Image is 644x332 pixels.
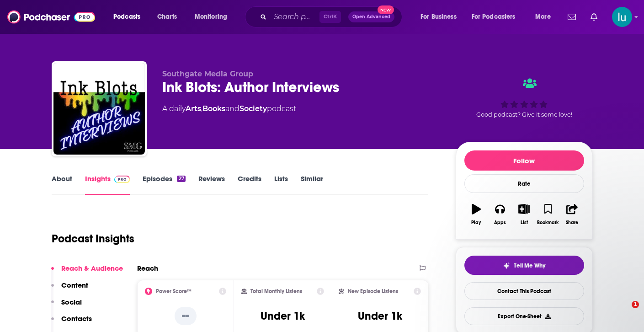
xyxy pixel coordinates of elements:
[162,103,296,114] div: A daily podcast
[358,309,402,323] h3: Under 1k
[113,11,140,23] span: Podcasts
[612,7,632,27] img: User Profile
[61,281,88,289] p: Content
[464,198,488,231] button: Play
[61,264,123,273] p: Reach & Audience
[51,264,123,281] button: Reach & Audience
[612,7,632,27] button: Show profile menu
[464,174,584,193] div: Rate
[254,6,411,27] div: Search podcasts, credits, & more...
[512,198,536,231] button: List
[198,174,225,195] a: Reviews
[238,174,261,195] a: Credits
[7,8,95,26] img: Podchaser - Follow, Share and Rate Podcasts
[564,9,580,25] a: Show notifications dropdown
[420,11,457,23] span: For Business
[137,264,158,273] h2: Reach
[301,174,323,195] a: Similar
[348,288,398,295] h2: New Episode Listens
[348,11,394,22] button: Open AdvancedNew
[250,288,302,295] h2: Total Monthly Listens
[240,104,267,113] a: Society
[85,174,130,195] a: InsightsPodchaser Pro
[274,174,288,195] a: Lists
[107,10,152,24] button: open menu
[61,314,92,323] p: Contacts
[195,11,227,23] span: Monitoring
[225,104,240,113] span: and
[143,174,185,195] a: Episodes27
[414,10,468,24] button: open menu
[612,7,632,27] span: Logged in as lusodano
[51,298,82,315] button: Social
[177,176,185,182] div: 27
[566,220,578,225] div: Share
[378,5,394,14] span: New
[466,10,529,24] button: open menu
[536,198,560,231] button: Bookmark
[162,70,253,78] span: Southgate Media Group
[464,150,584,171] button: Follow
[352,15,390,19] span: Open Advanced
[537,220,559,225] div: Bookmark
[202,104,225,113] a: Books
[535,11,551,23] span: More
[456,70,593,126] div: Good podcast? Give it some love!
[175,307,197,325] p: --
[476,111,572,118] span: Good podcast? Give it some love!
[261,309,305,323] h3: Under 1k
[632,301,639,308] span: 1
[51,281,88,298] button: Content
[587,9,601,25] a: Show notifications dropdown
[186,104,201,113] a: Arts
[151,10,182,24] a: Charts
[471,220,481,225] div: Play
[52,232,134,246] h1: Podcast Insights
[529,10,562,24] button: open menu
[61,298,82,306] p: Social
[472,11,516,23] span: For Podcasters
[319,11,341,23] span: Ctrl K
[156,288,192,295] h2: Power Score™
[51,314,92,331] button: Contacts
[201,104,202,113] span: ,
[494,220,506,225] div: Apps
[157,11,177,23] span: Charts
[464,282,584,300] a: Contact This Podcast
[488,198,512,231] button: Apps
[53,63,145,155] img: Ink Blots: Author Interviews
[188,10,239,24] button: open menu
[521,220,528,225] div: List
[464,256,584,275] button: tell me why sparkleTell Me Why
[52,174,72,195] a: About
[114,176,130,183] img: Podchaser Pro
[613,301,635,323] iframe: Intercom live chat
[270,10,319,24] input: Search podcasts, credits, & more...
[464,307,584,325] button: Export One-Sheet
[560,198,584,231] button: Share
